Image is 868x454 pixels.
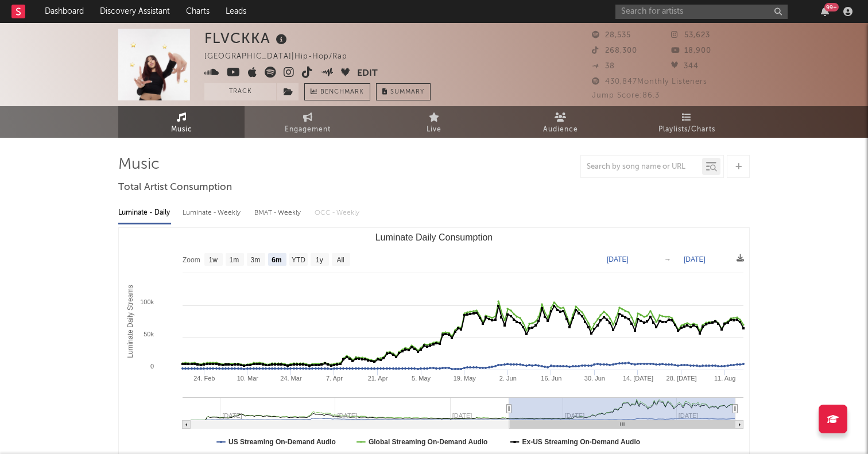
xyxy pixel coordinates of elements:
[251,256,261,264] text: 3m
[118,106,245,138] a: Music
[118,203,171,223] div: Luminate - Daily
[658,123,715,137] span: Playlists/Charts
[497,106,623,138] a: Audience
[230,256,239,264] text: 1m
[390,89,424,95] span: Summary
[171,123,192,137] span: Music
[615,5,788,19] input: Search for artists
[541,375,561,382] text: 16. Jun
[821,7,829,16] button: 99+
[245,106,371,138] a: Engagement
[272,256,281,264] text: 6m
[714,375,735,382] text: 11. Aug
[183,256,200,264] text: Zoom
[320,86,364,99] span: Benchmark
[671,63,699,70] span: 344
[664,255,671,263] text: →
[592,63,615,70] span: 38
[623,375,653,382] text: 14. [DATE]
[592,47,637,55] span: 268,300
[204,29,290,48] div: FLVCKKA
[144,331,154,337] text: 50k
[204,50,361,64] div: [GEOGRAPHIC_DATA] | Hip-Hop/Rap
[427,123,441,137] span: Live
[592,32,631,39] span: 28,535
[204,83,276,100] button: Track
[671,32,710,39] span: 53,623
[209,256,218,264] text: 1w
[607,255,629,263] text: [DATE]
[592,78,707,86] span: 430,847 Monthly Listeners
[824,3,839,11] div: 99 +
[237,375,259,382] text: 10. Mar
[140,298,154,305] text: 100k
[666,375,697,382] text: 28. [DATE]
[499,375,517,382] text: 2. Jun
[304,83,370,100] a: Benchmark
[193,375,215,382] text: 24. Feb
[522,438,641,446] text: Ex-US Streaming On-Demand Audio
[228,438,336,446] text: US Streaming On-Demand Audio
[336,256,344,264] text: All
[126,285,134,358] text: Luminate Daily Streams
[316,256,323,264] text: 1y
[412,375,431,382] text: 5. May
[376,83,431,100] button: Summary
[280,375,302,382] text: 24. Mar
[371,106,497,138] a: Live
[183,203,243,223] div: Luminate - Weekly
[285,123,331,137] span: Engagement
[584,375,605,382] text: 30. Jun
[623,106,750,138] a: Playlists/Charts
[375,232,493,242] text: Luminate Daily Consumption
[369,438,488,446] text: Global Streaming On-Demand Audio
[671,47,711,55] span: 18,900
[454,375,476,382] text: 19. May
[684,255,706,263] text: [DATE]
[357,67,378,81] button: Edit
[592,92,660,99] span: Jump Score: 86.3
[292,256,305,264] text: YTD
[254,203,303,223] div: BMAT - Weekly
[150,363,154,370] text: 0
[368,375,388,382] text: 21. Apr
[118,181,232,195] span: Total Artist Consumption
[543,123,578,137] span: Audience
[326,375,343,382] text: 7. Apr
[581,162,702,172] input: Search by song name or URL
